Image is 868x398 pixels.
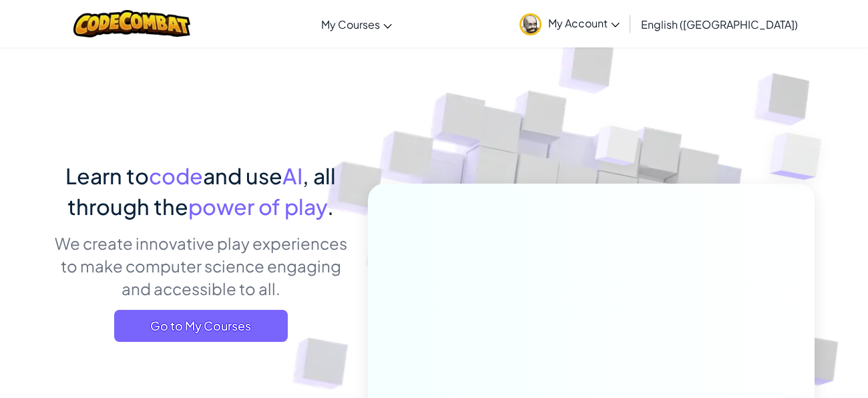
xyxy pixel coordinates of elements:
[149,162,203,189] span: code
[73,10,190,37] img: CodeCombat logo
[53,232,348,300] p: We create innovative play experiences to make computer science engaging and accessible to all.
[641,17,798,31] span: English ([GEOGRAPHIC_DATA])
[282,162,302,189] span: AI
[314,6,399,42] a: My Courses
[114,310,288,342] a: Go to My Courses
[743,100,859,213] img: Overlap cubes
[548,16,620,30] span: My Account
[203,162,282,189] span: and use
[188,193,327,220] span: power of play
[65,162,149,189] span: Learn to
[570,99,666,199] img: Overlap cubes
[634,6,805,42] a: English ([GEOGRAPHIC_DATA])
[519,13,541,35] img: avatar
[327,193,334,220] span: .
[513,3,626,45] a: My Account
[321,17,380,31] span: My Courses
